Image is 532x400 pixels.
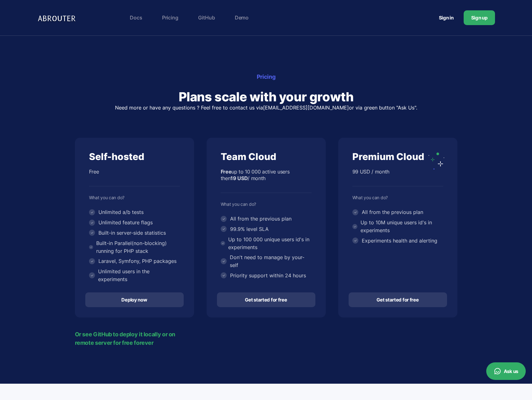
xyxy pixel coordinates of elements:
b: 19 USD [230,175,248,181]
li: Up to 10M unique users id's in experiments [352,219,443,234]
a: Pricing [159,11,182,24]
div: Pricing [75,72,457,81]
li: Don't need to manage by your-self [221,253,312,269]
a: Get started for free [349,292,447,307]
li: Laravel, Symfony, PHP packages [89,257,180,265]
a: Docs [127,11,145,24]
div: What you can do? [352,195,443,200]
li: All from the previous plan [221,215,312,223]
a: Get started for free [217,292,315,307]
li: Unlimited feature flags [89,219,180,227]
li: Built-in server-side statistics [89,229,180,237]
div: Premium Cloud [352,151,443,163]
img: Logo [37,11,78,24]
p: Need more or have any questions ? Feel free to contact us via or via green button "Ask Us". [75,105,457,110]
li: Up to 100 000 unique users id's in experiments [221,236,312,251]
span: Or see GitHub to deploy it locally or on remote server for free forever [75,330,189,347]
a: Demo [232,11,252,24]
div: up to 10 000 active users then / month [221,168,312,193]
div: What you can do? [89,195,180,200]
li: Experiments health and alerting [352,237,443,245]
li: Unlimited users in the experiments [89,268,180,283]
div: Free [89,168,180,186]
li: Priority support within 24 hours [221,272,312,280]
li: Unlimited a/b tests [89,208,180,216]
a: [EMAIL_ADDRESS][DOMAIN_NAME] [263,104,349,111]
a: Sign up [464,10,495,25]
div: Team Cloud [221,151,312,163]
h2: Plans scale with your growth [75,89,457,105]
li: 99.9% level SLA [221,225,312,233]
a: Deploy now [85,292,184,307]
b: Free [221,168,232,175]
a: Sign in [431,12,461,24]
div: Self-hosted [89,151,180,163]
div: 99 USD / month [352,168,443,186]
a: GitHub [195,11,218,24]
li: All from the previous plan [352,208,443,216]
button: Ask us [486,362,526,380]
div: What you can do? [221,201,312,207]
a: Or see GitHub to deploy it locally or on remote server for free forever [75,330,194,347]
li: Built-in Parallel(non-blocking) running for PHP stack [89,239,180,255]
